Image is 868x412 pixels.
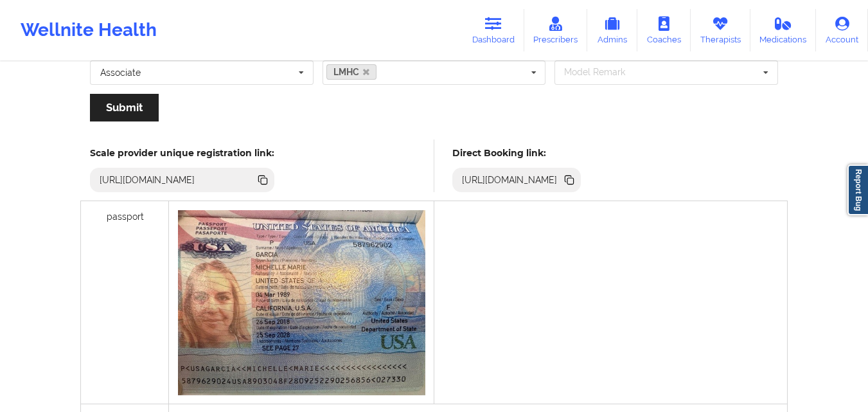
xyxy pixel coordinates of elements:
img: 1620a412-1a66-4c03-80dd-e2c294ec47dcIMG_8981.jpg [178,210,425,395]
a: Account [816,9,868,51]
a: Therapists [691,9,750,51]
div: [URL][DOMAIN_NAME] [457,174,563,186]
a: Prescribers [524,9,588,51]
a: Coaches [637,9,691,51]
div: Model Remark [561,65,644,80]
a: Dashboard [463,9,524,51]
h5: Direct Booking link: [452,147,581,159]
a: Admins [587,9,637,51]
h5: Scale provider unique registration link: [90,147,274,159]
div: [URL][DOMAIN_NAME] [94,174,200,186]
button: Submit [90,94,159,121]
a: Report Bug [847,165,868,215]
a: Medications [750,9,817,51]
div: passport [81,201,169,404]
div: Associate [100,68,141,77]
a: LMHC [326,64,377,80]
